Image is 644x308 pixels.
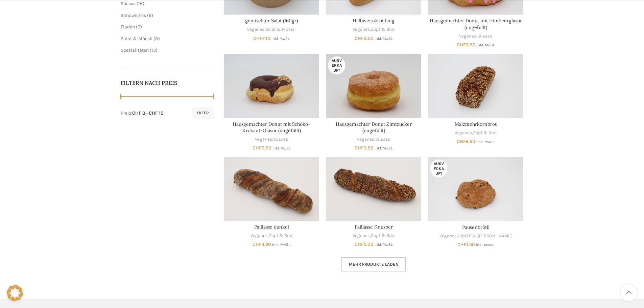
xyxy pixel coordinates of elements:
a: Veganes [353,233,370,239]
small: inkl. MwSt. [476,140,495,144]
a: Süsses [273,136,288,143]
bdi: 3.50 [457,42,476,48]
a: Zopf & Brot [371,233,395,239]
a: Veganes [455,130,472,136]
a: Paillasse Knusper [355,224,393,230]
span: CHF [355,35,364,41]
a: Zopf & Brot [371,26,395,33]
small: inkl. MwSt. [476,243,494,247]
small: inkl. MwSt. [271,37,290,41]
bdi: 5.00 [355,241,374,247]
a: Spezialitäten [121,47,149,53]
a: Süsses [121,1,136,6]
a: Gipfeli & [PERSON_NAME] [458,233,512,239]
div: , [224,26,319,33]
span: CHF [355,241,364,247]
a: Hausgemachter Donut mit Schoko-Krokant-Glasur (ungefüllt) [224,54,319,118]
a: Veganes [255,136,272,143]
span: CHF [457,242,467,247]
small: inkl. MwSt. [272,242,290,247]
a: Paillasse dunkel [224,157,319,221]
span: 13 [151,47,156,53]
bdi: 3.50 [355,145,374,151]
div: , [428,130,523,136]
a: Pausenbrötli [462,224,490,230]
span: CHF [457,139,466,144]
button: Filter [192,107,214,119]
span: CHF 10 [149,110,164,116]
small: inkl. MwSt. [375,242,393,247]
bdi: 3.50 [253,145,271,151]
bdi: 1.50 [457,242,475,247]
small: inkl. MwSt. [375,37,393,41]
div: Preis: — [121,110,164,117]
div: , [224,233,319,239]
a: Hausgemachter Donut mit Schoko-Krokant-Glasur (ungefüllt) [233,121,310,134]
a: Veganes [251,233,268,239]
span: Ausverkauft [328,56,345,74]
div: , [326,233,421,239]
a: Scroll to top button [620,284,637,301]
a: Hausgemachter Donut mit Himbeerglasur (ungefüllt) [430,18,522,30]
span: CHF [355,145,364,151]
bdi: 3.50 [355,35,374,41]
h5: Filtern nach Preis [121,79,214,87]
a: Veganes [439,233,457,239]
div: , [326,136,421,143]
small: inkl. MwSt. [272,146,291,150]
a: Zopf & Brot [473,130,497,136]
span: CHF [253,241,262,247]
span: 8 [155,36,158,42]
a: Veganes [459,33,476,40]
a: Malzmehrkornbrot [428,54,523,118]
div: , [428,33,523,40]
a: Sandwiches [121,13,146,18]
bdi: 7.10 [253,35,270,41]
a: Mehr Produkte laden [341,257,406,271]
a: Süsses [375,136,390,143]
a: Hausgemachter Donut Zimtzucker (ungefüllt) [336,121,412,134]
a: Veganes [247,26,264,33]
a: Salat & Müesli [121,36,152,42]
a: Veganes [357,136,374,143]
a: Halbweissbrot lang [353,18,395,24]
a: Zopf & Brot [269,233,293,239]
span: 9 [149,13,151,18]
a: Fladen [121,24,135,30]
span: CHF [253,35,262,41]
div: , [428,233,523,239]
a: Süsses [477,33,492,40]
a: gemischter Salat (160gr) [245,18,298,24]
a: Pausenbrötli [428,157,523,221]
span: Mehr Produkte laden [349,262,399,267]
small: inkl. MwSt. [477,43,495,47]
a: Malzmehrkornbrot [455,121,497,127]
a: Hausgemachter Donut Zimtzucker (ungefüllt) [326,54,421,118]
span: 16 [138,1,143,6]
span: Ausverkauft [430,160,447,177]
a: Salat & Müesli [265,26,296,33]
span: CHF [253,145,262,151]
bdi: 4.90 [253,241,271,247]
bdi: 6.50 [457,139,475,144]
span: CHF [457,42,466,48]
span: 3 [138,24,140,30]
a: Paillasse Knusper [326,157,421,221]
a: Paillasse dunkel [254,224,289,230]
div: , [224,136,319,143]
small: inkl. MwSt. [375,146,393,150]
span: CHF 0 [132,110,145,116]
div: , [326,26,421,33]
a: Veganes [353,26,370,33]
